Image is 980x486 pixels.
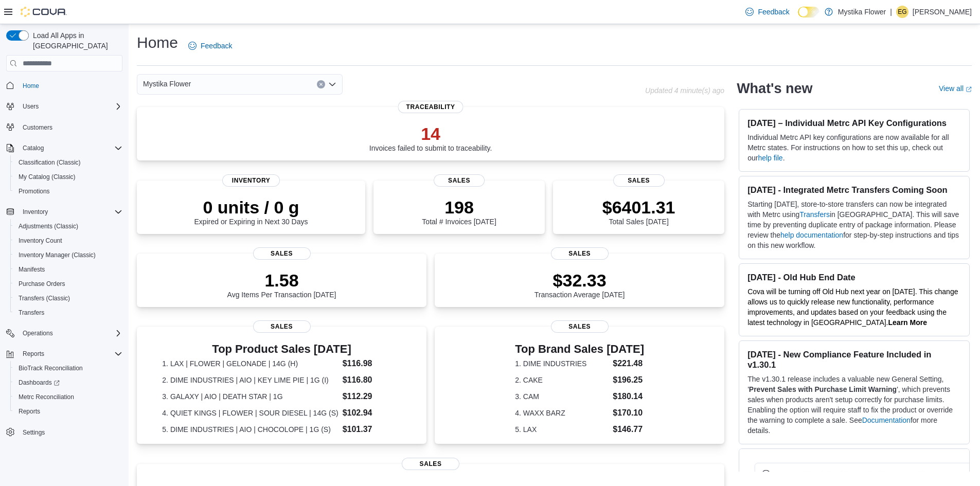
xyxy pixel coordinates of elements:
input: Dark Mode [798,7,819,17]
dd: $101.37 [343,423,401,436]
dt: 3. GALAXY | AIO | DEATH STAR | 1G [162,391,338,402]
button: Metrc Reconciliation [10,390,127,404]
h2: What's new [737,80,812,97]
span: Sales [253,320,311,333]
span: Mystika Flower [143,78,191,90]
a: Classification (Classic) [14,156,85,169]
nav: Complex example [6,74,122,466]
span: Home [23,82,39,90]
button: Operations [19,327,57,339]
h3: Top Brand Sales [DATE] [515,343,644,355]
h3: [DATE] - Integrated Metrc Transfers Coming Soon [747,185,961,195]
button: BioTrack Reconciliation [10,361,127,375]
span: Operations [23,329,53,337]
span: Classification (Classic) [19,158,81,167]
a: Metrc Reconciliation [14,391,78,403]
span: EG [898,6,906,18]
a: Purchase Orders [14,278,69,290]
a: Settings [19,426,49,439]
a: Dashboards [14,376,64,389]
button: Purchase Orders [10,277,127,291]
dt: 5. LAX [515,424,609,435]
dt: 4. WAXX BARZ [515,408,609,418]
p: Starting [DATE], store-to-store transfers can now be integrated with Metrc using in [GEOGRAPHIC_D... [747,199,961,250]
span: Traceability [398,101,464,113]
p: 198 [422,197,496,218]
span: Promotions [14,185,122,197]
span: Feedback [201,41,232,51]
div: Transaction Average [DATE] [534,270,625,299]
a: Promotions [14,185,54,197]
a: Home [19,80,43,92]
span: Inventory [23,208,48,216]
span: Inventory Manager (Classic) [14,249,122,261]
button: Reports [19,348,48,360]
span: BioTrack Reconciliation [14,362,122,374]
span: Catalog [19,142,122,154]
button: Inventory [19,206,52,218]
button: Reports [10,404,127,419]
a: Documentation [862,416,911,424]
button: Users [19,100,43,113]
span: Dashboards [14,376,122,389]
p: The v1.30.1 release includes a valuable new General Setting, ' ', which prevents sales when produ... [747,374,961,436]
a: Feedback [741,2,793,22]
dt: 3. CAM [515,391,609,402]
a: Transfers [799,210,830,219]
span: Users [23,102,39,111]
a: help documentation [780,231,843,239]
span: Operations [19,327,122,339]
span: Settings [19,426,122,439]
span: Reports [23,350,44,358]
p: Individual Metrc API key configurations are now available for all Metrc states. For instructions ... [747,132,961,163]
p: 1.58 [227,270,336,291]
span: Cova will be turning off Old Hub next year on [DATE]. This change allows us to quickly release ne... [747,287,958,327]
a: My Catalog (Classic) [14,171,80,183]
span: Manifests [19,265,45,274]
span: Reports [19,407,40,416]
span: Home [19,79,122,92]
span: Inventory [19,206,122,218]
a: Reports [14,405,44,418]
dt: 2. DIME INDUSTRIES | AIO | KEY LIME PIE | 1G (I) [162,375,338,385]
dd: $221.48 [613,357,644,370]
button: Manifests [10,262,127,277]
h3: [DATE] - Old Hub End Date [747,272,961,282]
span: Transfers [14,307,122,319]
button: My Catalog (Classic) [10,170,127,184]
dd: $116.80 [343,374,401,386]
span: Inventory [222,174,280,187]
h3: [DATE] - New Compliance Feature Included in v1.30.1 [747,349,961,370]
dd: $180.14 [613,390,644,403]
h3: Top Product Sales [DATE] [162,343,401,355]
p: 14 [369,123,492,144]
button: Adjustments (Classic) [10,219,127,233]
h3: [DATE] – Individual Metrc API Key Configurations [747,118,961,128]
span: Manifests [14,263,122,276]
button: Catalog [19,142,48,154]
a: Customers [19,121,57,134]
span: Sales [551,247,609,260]
a: Feedback [184,35,236,56]
span: Transfers (Classic) [14,292,122,304]
dd: $146.77 [613,423,644,436]
span: Customers [19,121,122,134]
span: Adjustments (Classic) [19,222,78,230]
div: Avg Items Per Transaction [DATE] [227,270,336,299]
a: help file [758,154,782,162]
dt: 5. DIME INDUSTRIES | AIO | CHOCOLOPE | 1G (S) [162,424,338,435]
span: Inventory Manager (Classic) [19,251,96,259]
a: BioTrack Reconciliation [14,362,87,374]
button: Transfers [10,305,127,320]
svg: External link [966,86,972,93]
span: Sales [253,247,311,260]
button: Reports [2,347,127,361]
span: Reports [14,405,122,418]
span: Users [19,100,122,113]
a: Adjustments (Classic) [14,220,82,232]
h1: Home [137,32,178,53]
p: $6401.31 [602,197,675,218]
button: Promotions [10,184,127,199]
span: Transfers [19,309,44,317]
